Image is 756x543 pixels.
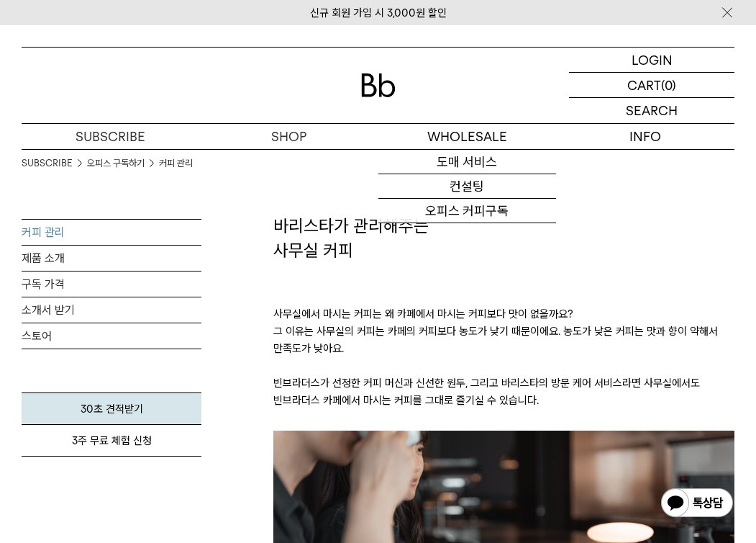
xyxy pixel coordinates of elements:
[22,392,201,425] a: 30초 견적받기
[378,124,557,149] p: WHOLESALE
[200,124,378,149] a: SHOP
[378,174,557,199] a: 컨설팅
[556,124,734,149] p: INFO
[22,271,201,297] a: 구독 가격
[22,297,201,323] a: 소개서 받기
[378,150,557,174] a: 도매 서비스
[569,73,734,98] a: CART (0)
[22,246,201,271] a: 제품 소개
[361,73,396,97] img: 로고
[87,156,145,171] a: 오피스 구독하기
[627,73,661,97] p: CART
[378,199,557,223] a: 오피스 커피구독
[273,214,734,262] h2: 바리스타가 관리해주는 사무실 커피
[22,124,200,149] a: SUBSCRIBE
[22,323,201,349] a: 스토어
[22,220,201,245] a: 커피 관리
[22,425,201,457] a: 3주 무료 체험 신청
[159,156,193,171] a: 커피 관리
[569,48,734,73] a: LOGIN
[310,6,447,19] a: 신규 회원 가입 시 3,000원 할인
[22,156,73,171] a: SUBSCRIBE
[626,98,678,123] p: SEARCH
[661,73,676,97] p: (0)
[273,262,734,431] p: 사무실에서 마시는 커피는 왜 카페에서 마시는 커피보다 맛이 없을까요? 그 이유는 사무실의 커피는 카페의 커피보다 농도가 낮기 때문이에요. 농도가 낮은 커피는 맛과 향이 약해서...
[632,48,673,72] p: LOGIN
[660,487,734,521] img: 카카오톡 채널 1:1 채팅 버튼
